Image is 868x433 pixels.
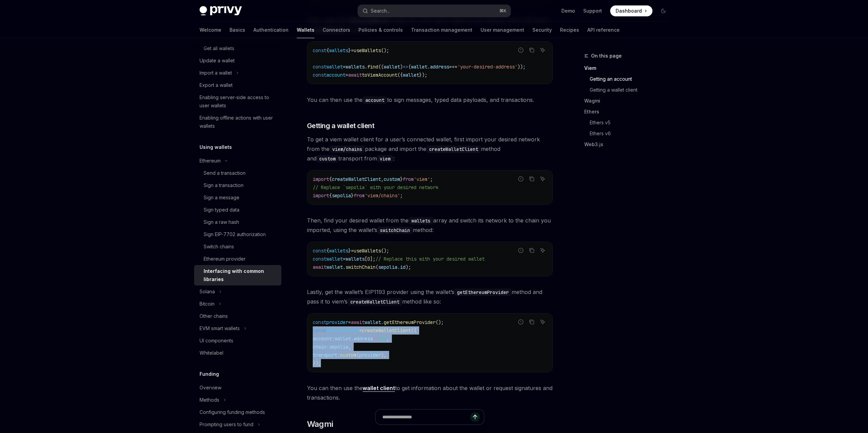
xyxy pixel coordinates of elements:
[194,67,281,79] button: Toggle Import a wallet section
[658,5,669,16] button: Toggle dark mode
[351,248,354,254] span: =
[204,230,266,238] div: Sign EIP-7702 authorization
[345,72,348,78] span: =
[584,117,674,128] a: Ethers v5
[403,64,408,70] span: =>
[403,176,414,182] span: from
[200,300,215,308] div: Bitcoin
[194,228,281,241] a: Sign EIP-7702 authorization
[194,204,281,216] a: Sign typed data
[381,319,384,325] span: .
[348,298,402,306] code: createWalletClient
[343,64,345,70] span: =
[194,112,281,132] a: Enabling offline actions with user wallets
[313,336,335,342] span: account:
[384,319,436,325] span: getEthereumProvider
[329,248,348,254] span: wallets
[194,179,281,191] a: Sign a transaction
[313,319,326,325] span: const
[200,384,221,392] div: Overview
[326,248,329,254] span: {
[430,176,433,182] span: ;
[371,7,390,15] div: Search...
[516,318,525,326] button: Report incorrect code
[345,64,365,70] span: wallets
[365,64,367,70] span: .
[409,217,433,225] code: wallets
[200,57,235,65] div: Update a wallet
[194,382,281,394] a: Overview
[313,344,329,350] span: chain:
[365,319,381,325] span: wallet
[587,22,620,38] a: API reference
[367,256,370,262] span: 0
[326,327,359,334] span: walletClient
[200,324,240,333] div: EVM smart wallets
[411,22,472,38] a: Transaction management
[313,72,326,78] span: const
[200,396,219,404] div: Methods
[411,64,427,70] span: wallet
[326,319,348,325] span: provider
[332,192,351,199] span: sepolia
[194,298,281,310] button: Toggle Bitcoin section
[204,169,246,177] div: Send a transaction
[307,121,374,130] span: Getting a wallet client
[382,409,470,424] input: Ask a question...
[204,218,239,226] div: Sign a raw hash
[194,418,281,431] button: Toggle Prompting users to fund section
[200,408,265,416] div: Configuring funding methods
[481,22,524,38] a: User management
[584,95,674,106] a: Wagmi
[373,336,378,342] span: as
[584,128,674,139] a: Ethers v6
[200,143,232,151] h5: Using wallets
[397,72,403,78] span: ({
[204,206,239,214] div: Sign typed data
[326,47,329,53] span: {
[516,246,525,255] button: Report incorrect code
[358,22,403,38] a: Policies & controls
[427,64,430,70] span: .
[560,22,579,38] a: Recipes
[297,22,314,38] a: Wallets
[194,155,281,167] button: Toggle Ethereum section
[200,420,253,429] div: Prompting users to fund
[538,46,547,55] button: Ask AI
[313,184,438,190] span: // Replace `sepolia` with your desired network
[194,347,281,359] a: Whitelabel
[194,79,281,91] a: Export a wallet
[561,7,575,14] a: Demo
[616,7,642,14] span: Dashboard
[527,318,536,326] button: Copy the contents from the code block
[408,64,411,70] span: (
[204,181,244,189] div: Sign a transaction
[354,47,381,53] span: useWallets
[532,22,552,38] a: Security
[359,352,381,358] span: provider
[584,74,674,84] a: Getting an account
[348,72,362,78] span: await
[370,256,376,262] span: ];
[313,176,329,182] span: import
[516,46,525,55] button: Report incorrect code
[499,8,506,14] span: ⌘ K
[538,174,547,183] button: Ask AI
[307,216,553,235] span: Then, find your desired wallet from the array and switch its network to the chain you imported, u...
[591,52,622,60] span: On this page
[313,47,326,53] span: const
[584,63,674,74] a: Viem
[584,139,674,150] a: Web3.js
[313,192,329,199] span: import
[397,264,400,270] span: .
[200,337,233,345] div: UI components
[200,93,277,110] div: Enabling server-side access to user wallets
[200,288,215,296] div: Solana
[230,22,245,38] a: Basics
[430,64,449,70] span: address
[454,289,512,296] code: getEthereumProvider
[204,255,246,263] div: Ethereum provider
[470,412,480,422] button: Send message
[400,64,403,70] span: )
[194,91,281,112] a: Enabling server-side access to user wallets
